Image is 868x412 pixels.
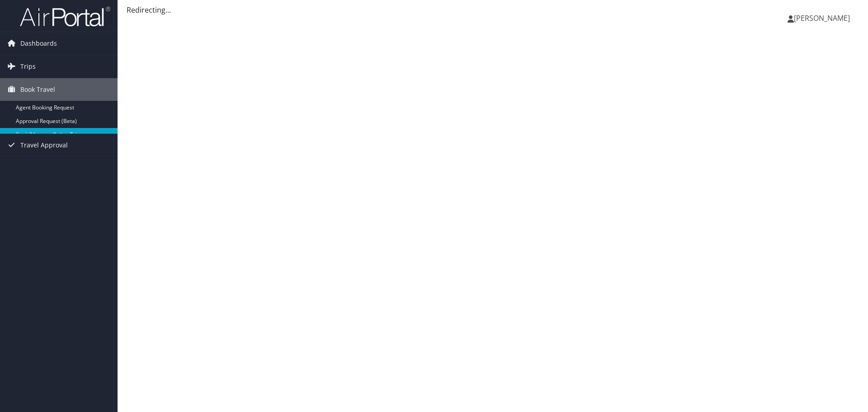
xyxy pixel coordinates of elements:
[20,32,57,55] span: Dashboards
[20,55,36,78] span: Trips
[20,134,68,156] span: Travel Approval
[794,13,850,23] span: [PERSON_NAME]
[127,5,859,15] div: Redirecting...
[20,6,110,27] img: airportal-logo.png
[788,5,859,32] a: [PERSON_NAME]
[20,78,55,101] span: Book Travel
